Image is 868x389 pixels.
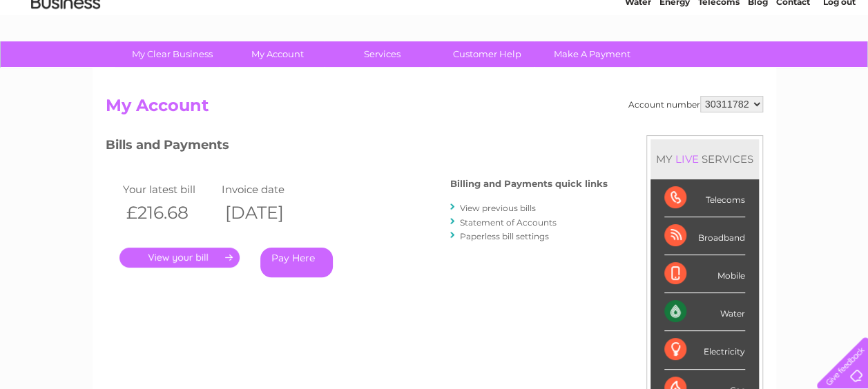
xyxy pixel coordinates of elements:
a: Water [625,59,651,69]
h2: My Account [106,96,763,122]
div: Account number [628,96,763,112]
a: View previous bills [460,203,536,213]
div: Telecoms [664,179,745,217]
a: Telecoms [698,59,740,69]
th: £216.68 [119,199,219,227]
h4: Billing and Payments quick links [450,179,608,189]
a: My Clear Business [115,41,229,67]
td: Your latest bill [119,180,219,199]
div: LIVE [673,152,702,166]
a: 0333 014 3131 [608,7,703,24]
h3: Bills and Payments [106,135,608,159]
a: Statement of Accounts [460,217,557,228]
a: Blog [748,59,768,69]
div: Clear Business is a trading name of Verastar Limited (registered in [GEOGRAPHIC_DATA] No. 3667643... [108,8,761,67]
a: Services [325,41,439,67]
a: My Account [220,41,334,67]
th: [DATE] [218,199,318,227]
a: Pay Here [260,248,333,277]
div: Electricity [664,331,745,369]
img: logo.png [30,36,101,78]
div: Broadband [664,217,745,255]
a: Contact [776,59,810,69]
a: Energy [659,59,690,69]
a: Log out [822,59,855,69]
div: Mobile [664,255,745,293]
div: MY SERVICES [650,139,759,179]
div: Water [664,293,745,331]
a: Paperless bill settings [460,231,549,241]
td: Invoice date [218,180,318,199]
a: Customer Help [430,41,544,67]
a: . [119,248,240,268]
a: Make A Payment [535,41,649,67]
